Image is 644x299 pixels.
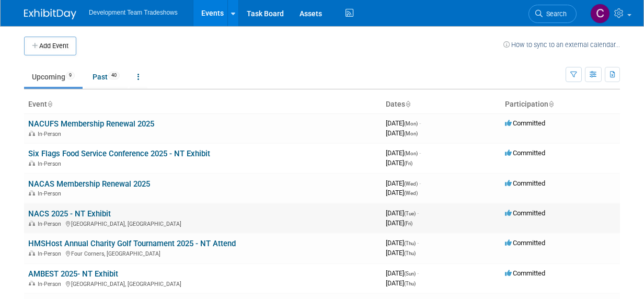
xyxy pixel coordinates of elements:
[417,269,419,277] span: -
[505,149,545,157] span: Committed
[543,10,567,18] span: Search
[38,190,64,197] span: In-Person
[386,159,412,167] span: [DATE]
[386,149,421,157] span: [DATE]
[404,121,418,126] span: (Mon)
[28,249,377,257] div: Four Corners, [GEOGRAPHIC_DATA]
[386,279,416,287] span: [DATE]
[386,269,419,277] span: [DATE]
[503,41,620,49] a: How to sync to an external calendar...
[28,209,111,218] a: NACS 2025 - NT Exhibit
[505,119,545,127] span: Committed
[548,100,554,108] a: Sort by Participation Type
[419,119,421,127] span: -
[38,221,64,227] span: In-Person
[386,249,416,257] span: [DATE]
[28,149,210,158] a: Six Flags Food Service Conference 2025 - NT Exhibit
[404,160,412,166] span: (Fri)
[29,190,35,195] img: In-Person Event
[85,67,128,87] a: Past40
[24,37,76,55] button: Add Event
[404,151,418,156] span: (Mon)
[386,129,418,137] span: [DATE]
[505,179,545,187] span: Committed
[38,250,64,257] span: In-Person
[24,9,76,19] img: ExhibitDay
[38,160,64,167] span: In-Person
[47,100,52,108] a: Sort by Event Name
[29,160,35,166] img: In-Person Event
[501,96,620,113] th: Participation
[404,250,416,256] span: (Thu)
[505,239,545,247] span: Committed
[28,269,118,279] a: AMBEST 2025- NT Exhibit
[404,271,416,277] span: (Sun)
[386,209,419,217] span: [DATE]
[24,96,382,113] th: Event
[38,131,64,137] span: In-Person
[66,72,75,79] span: 9
[28,219,377,227] div: [GEOGRAPHIC_DATA], [GEOGRAPHIC_DATA]
[386,239,419,247] span: [DATE]
[419,179,421,187] span: -
[29,221,35,226] img: In-Person Event
[386,179,421,187] span: [DATE]
[29,250,35,256] img: In-Person Event
[404,221,412,226] span: (Fri)
[28,119,154,129] a: NACUFS Membership Renewal 2025
[528,5,577,23] a: Search
[38,281,64,287] span: In-Person
[28,179,150,189] a: NACAS Membership Renewal 2025
[382,96,501,113] th: Dates
[29,281,35,286] img: In-Person Event
[28,279,377,287] div: [GEOGRAPHIC_DATA], [GEOGRAPHIC_DATA]
[108,72,120,79] span: 40
[24,67,83,87] a: Upcoming9
[417,209,419,217] span: -
[404,131,418,136] span: (Mon)
[89,9,178,16] span: Development Team Tradeshows
[417,239,419,247] span: -
[404,240,416,246] span: (Thu)
[505,269,545,277] span: Committed
[404,181,418,187] span: (Wed)
[405,100,410,108] a: Sort by Start Date
[419,149,421,157] span: -
[404,190,418,196] span: (Wed)
[386,119,421,127] span: [DATE]
[28,239,236,248] a: HMSHost Annual Charity Golf Tournament 2025 - NT Attend
[386,219,412,227] span: [DATE]
[386,189,418,197] span: [DATE]
[590,4,610,24] img: Courtney Perkins
[404,281,416,286] span: (Thu)
[404,211,416,216] span: (Tue)
[505,209,545,217] span: Committed
[29,131,35,136] img: In-Person Event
